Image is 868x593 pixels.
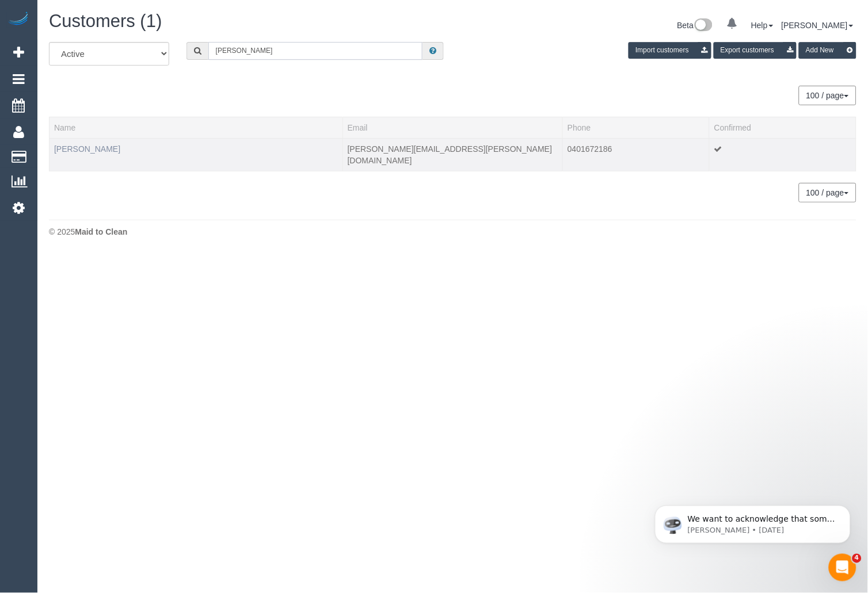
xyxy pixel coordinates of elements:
div: Tags [54,155,338,158]
iframe: Intercom notifications message [638,481,868,562]
a: [PERSON_NAME] [782,21,854,30]
button: Add New [799,42,856,59]
td: Name [50,138,343,171]
button: 100 / page [799,183,856,202]
p: Message from Ellie, sent 5d ago [50,44,199,55]
th: Email [342,117,562,138]
a: [PERSON_NAME] [54,144,120,154]
span: Customers (1) [49,11,162,31]
strong: Maid to Clean [75,227,127,236]
a: Beta [677,21,713,30]
td: Phone [563,138,710,171]
a: Help [751,21,774,30]
span: 4 [852,554,862,563]
iframe: Intercom live chat [829,554,856,581]
img: New interface [694,18,713,33]
th: Name [50,117,343,138]
button: Import customers [629,42,711,59]
td: Confirmed [710,138,856,171]
th: Confirmed [710,117,856,138]
button: 100 / page [799,86,856,105]
span: We want to acknowledge that some users may be experiencing lag or slower performance in our softw... [50,33,198,191]
td: Email [342,138,562,171]
input: Search customers ... [208,42,423,60]
th: Phone [563,117,710,138]
div: © 2025 [49,226,856,238]
nav: Pagination navigation [800,86,856,105]
nav: Pagination navigation [800,183,856,202]
button: Export customers [714,42,797,59]
img: Automaid Logo [7,12,30,28]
